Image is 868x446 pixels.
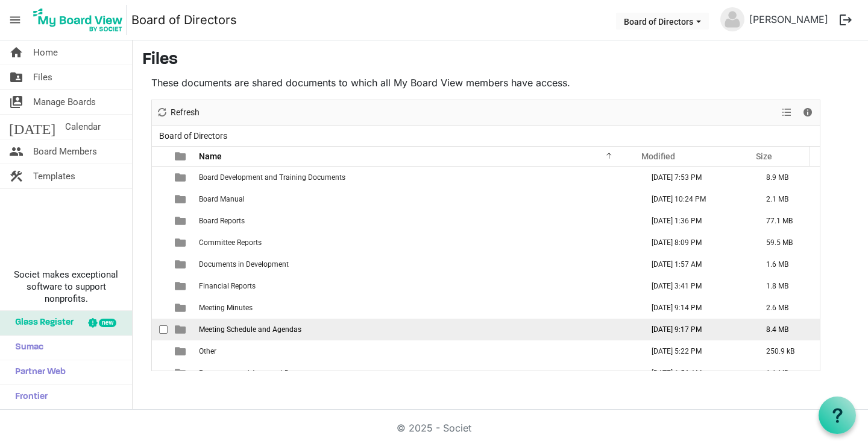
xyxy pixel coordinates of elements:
[199,369,322,377] span: Permanent and Approved Documents
[195,297,639,319] td: Meeting Minutes is template cell column header Name
[639,188,753,210] td: January 07, 2025 10:24 PM column header Modified
[152,188,168,210] td: checkbox
[152,167,168,188] td: checkbox
[5,269,127,305] span: Societ makes exceptional software to support nonprofits.
[195,340,639,362] td: Other is template cell column header Name
[152,297,168,319] td: checkbox
[33,65,52,89] span: Files
[199,325,301,334] span: Meeting Schedule and Agendas
[30,5,131,35] a: My Board View Logo
[199,173,345,182] span: Board Development and Training Documents
[753,232,820,253] td: 59.5 MB is template cell column header Size
[168,297,195,319] td: is template cell column header type
[9,90,24,114] span: switch_account
[753,319,820,340] td: 8.4 MB is template cell column header Size
[33,40,58,65] span: Home
[168,188,195,210] td: is template cell column header type
[9,385,48,409] span: Frontier
[639,340,753,362] td: December 09, 2024 5:22 PM column header Modified
[744,7,833,31] a: [PERSON_NAME]
[639,167,753,188] td: December 26, 2024 7:53 PM column header Modified
[199,260,289,269] span: Documents in Development
[168,210,195,232] td: is template cell column header type
[152,100,204,126] div: Refresh
[199,217,245,225] span: Board Reports
[195,253,639,275] td: Documents in Development is template cell column header Name
[9,311,74,335] span: Glass Register
[169,105,201,120] span: Refresh
[195,319,639,340] td: Meeting Schedule and Agendas is template cell column header Name
[9,139,24,164] span: people
[168,167,195,188] td: is template cell column header type
[639,253,753,275] td: May 12, 2025 1:57 AM column header Modified
[152,362,168,384] td: checkbox
[756,151,772,161] span: Size
[9,40,24,65] span: home
[199,195,245,203] span: Board Manual
[753,188,820,210] td: 2.1 MB is template cell column header Size
[639,319,753,340] td: September 08, 2025 9:17 PM column header Modified
[779,105,794,120] button: View dropdownbutton
[33,90,96,114] span: Manage Boards
[168,362,195,384] td: is template cell column header type
[639,210,753,232] td: August 13, 2025 1:36 PM column header Modified
[195,275,639,297] td: Financial Reports is template cell column header Name
[168,253,195,275] td: is template cell column header type
[800,105,816,120] button: Details
[199,347,216,355] span: Other
[9,360,66,384] span: Partner Web
[131,8,237,32] a: Board of Directors
[65,115,101,139] span: Calendar
[9,336,43,360] span: Sumac
[753,275,820,297] td: 1.8 MB is template cell column header Size
[4,8,27,31] span: menu
[833,7,858,33] button: logout
[168,275,195,297] td: is template cell column header type
[154,105,202,120] button: Refresh
[152,319,168,340] td: checkbox
[753,167,820,188] td: 8.9 MB is template cell column header Size
[641,151,675,161] span: Modified
[152,340,168,362] td: checkbox
[753,297,820,319] td: 2.6 MB is template cell column header Size
[157,129,230,144] span: Board of Directors
[30,5,127,35] img: My Board View Logo
[151,75,820,90] p: These documents are shared documents to which all My Board View members have access.
[199,151,222,161] span: Name
[639,297,753,319] td: September 08, 2025 9:14 PM column header Modified
[639,362,753,384] td: May 12, 2025 1:56 AM column header Modified
[616,13,709,30] button: Board of Directors dropdownbutton
[195,362,639,384] td: Permanent and Approved Documents is template cell column header Name
[168,319,195,340] td: is template cell column header type
[195,210,639,232] td: Board Reports is template cell column header Name
[195,232,639,253] td: Committee Reports is template cell column header Name
[33,164,75,188] span: Templates
[753,210,820,232] td: 77.1 MB is template cell column header Size
[152,210,168,232] td: checkbox
[152,232,168,253] td: checkbox
[639,275,753,297] td: August 29, 2025 3:41 PM column header Modified
[195,167,639,188] td: Board Development and Training Documents is template cell column header Name
[199,282,256,290] span: Financial Reports
[777,100,797,126] div: View
[168,340,195,362] td: is template cell column header type
[152,253,168,275] td: checkbox
[195,188,639,210] td: Board Manual is template cell column header Name
[9,115,55,139] span: [DATE]
[168,232,195,253] td: is template cell column header type
[753,253,820,275] td: 1.6 MB is template cell column header Size
[199,238,262,247] span: Committee Reports
[199,304,253,312] span: Meeting Minutes
[152,275,168,297] td: checkbox
[753,340,820,362] td: 250.9 kB is template cell column header Size
[720,7,744,31] img: no-profile-picture.svg
[99,319,116,327] div: new
[753,362,820,384] td: 1.1 MB is template cell column header Size
[639,232,753,253] td: September 03, 2025 8:09 PM column header Modified
[9,164,24,188] span: construction
[9,65,24,89] span: folder_shared
[33,139,97,164] span: Board Members
[397,422,471,434] a: © 2025 - Societ
[142,50,858,71] h3: Files
[797,100,818,126] div: Details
